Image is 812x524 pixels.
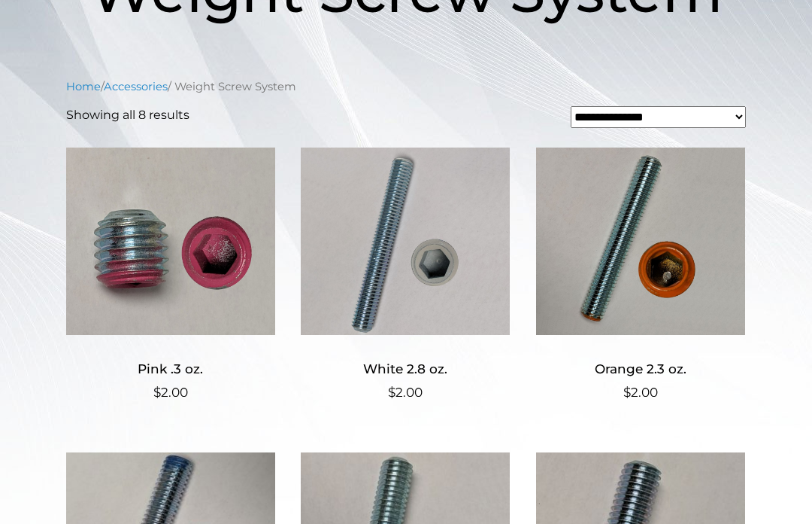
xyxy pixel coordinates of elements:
img: Orange 2.3 oz. [536,140,745,343]
a: Pink .3 oz. $2.00 [66,140,275,403]
img: White 2.8 oz. [301,140,510,343]
span: $ [153,385,161,400]
a: Home [66,80,101,93]
span: $ [623,385,631,400]
bdi: 2.00 [623,385,658,400]
a: Accessories [104,80,168,93]
select: Shop order [571,106,746,128]
h2: Orange 2.3 oz. [536,355,745,383]
h2: Pink .3 oz. [66,355,275,383]
a: Orange 2.3 oz. $2.00 [536,140,745,403]
nav: Breadcrumb [66,78,746,95]
img: Pink .3 oz. [66,140,275,343]
h2: White 2.8 oz. [301,355,510,383]
bdi: 2.00 [153,385,188,400]
a: White 2.8 oz. $2.00 [301,140,510,403]
span: $ [388,385,395,400]
p: Showing all 8 results [66,106,189,124]
bdi: 2.00 [388,385,423,400]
